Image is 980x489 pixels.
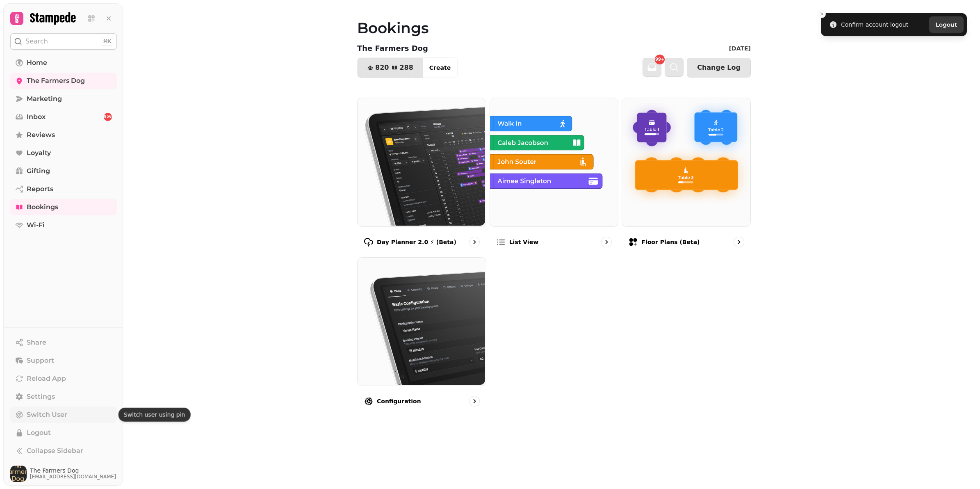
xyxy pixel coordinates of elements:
span: Create [429,65,451,71]
p: [DATE] [729,44,751,53]
button: Create [423,58,457,78]
span: Change Log [697,64,741,71]
a: Reviews [10,127,117,143]
a: Inbox856 [10,109,117,125]
span: Share [27,338,46,347]
img: Day Planner 2.0 ⚡ (Beta) [357,97,485,226]
button: Share [10,334,117,351]
button: Logout [929,16,964,33]
p: Day Planner 2.0 ⚡ (Beta) [377,238,456,246]
span: Switch User [27,410,67,420]
span: Inbox [27,112,46,122]
a: Bookings [10,199,117,215]
button: Collapse Sidebar [10,443,117,459]
div: Switch user using pin [119,408,191,422]
a: Day Planner 2.0 ⚡ (Beta)Day Planner 2.0 ⚡ (Beta) [357,98,486,254]
svg: go to [602,238,611,246]
button: Logout [10,425,117,441]
p: List view [509,238,538,246]
button: User avatarThe Farmers Dog[EMAIL_ADDRESS][DOMAIN_NAME] [10,466,117,482]
p: Configuration [377,397,421,405]
a: List viewList view [490,98,619,254]
span: Settings [27,392,55,402]
div: ⌘K [101,37,113,46]
button: Reload App [10,370,117,387]
svg: go to [470,397,479,405]
a: Marketing [10,91,117,107]
img: Floor Plans (beta) [621,97,750,226]
span: Collapse Sidebar [27,446,83,456]
button: Close toast [818,10,826,18]
button: Change Log [687,58,751,78]
a: Loyalty [10,145,117,161]
span: [EMAIL_ADDRESS][DOMAIN_NAME] [30,473,116,480]
span: 99+ [655,57,664,62]
span: 856 [104,114,112,120]
span: Logout [27,428,51,438]
p: Floor Plans (beta) [641,238,700,246]
span: Support [27,356,54,366]
button: Switch User [10,407,117,423]
span: Reviews [27,130,55,140]
span: Loyalty [27,148,51,158]
span: Home [27,58,47,68]
a: Reports [10,181,117,197]
button: Search⌘K [10,33,117,50]
span: The Farmers Dog [30,468,116,473]
span: The Farmers Dog [27,76,85,86]
a: Home [10,55,117,71]
span: 820 [375,64,389,71]
span: Marketing [27,94,62,104]
span: Wi-Fi [27,220,45,230]
span: Gifting [27,166,50,176]
a: Settings [10,388,117,405]
span: Reports [27,184,53,194]
div: Confirm account logout [841,21,908,29]
a: The Farmers Dog [10,73,117,89]
svg: go to [470,238,479,246]
a: Floor Plans (beta)Floor Plans (beta) [622,98,751,254]
span: Reload App [27,374,66,384]
span: 288 [399,64,413,71]
a: ConfigurationConfiguration [357,257,486,414]
img: List view [489,97,618,226]
a: Wi-Fi [10,217,117,233]
img: User avatar [10,466,27,482]
img: Configuration [357,257,485,385]
button: Support [10,352,117,369]
p: The Farmers Dog [357,43,428,54]
span: Bookings [27,202,58,212]
p: Search [25,37,48,46]
a: Gifting [10,163,117,179]
svg: go to [735,238,743,246]
button: 820288 [358,58,423,78]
